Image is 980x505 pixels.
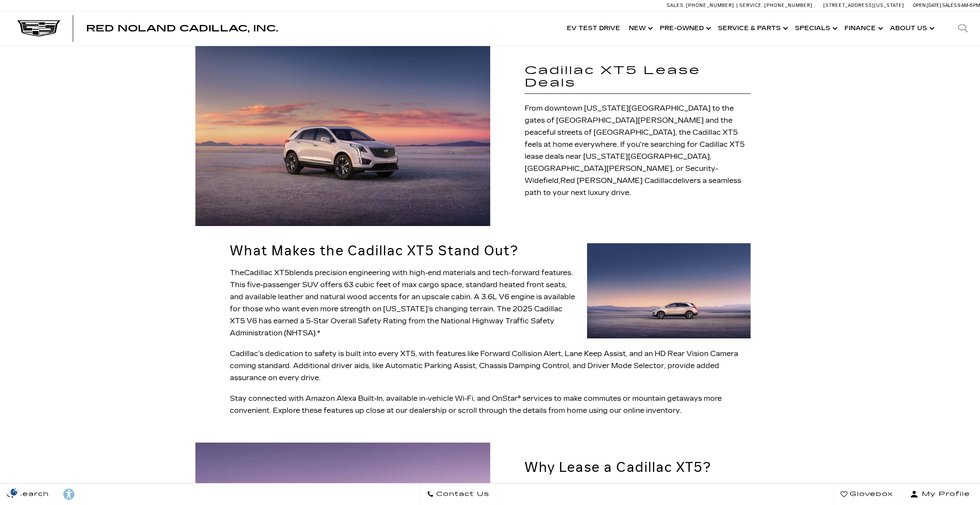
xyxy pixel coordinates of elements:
[847,488,893,500] span: Glovebox
[667,3,685,8] span: Sales:
[958,3,980,8] span: 9 AM-6 PM
[230,348,751,384] p: Cadillac’s dedication to safety is built into every XT5, with features like Forward Collision Ale...
[913,3,941,8] span: Open [DATE]
[560,177,673,185] a: Red [PERSON_NAME] Cadillac
[834,483,900,505] a: Glovebox
[4,487,24,496] img: Opt-Out Icon
[900,483,980,505] button: Open user profile menu
[624,11,655,46] a: New
[578,243,751,343] img: Cadillac XT5 Lease Deals
[942,3,958,8] span: Sales:
[739,3,763,8] span: Service:
[244,269,289,277] a: Cadillac XT5
[230,243,751,258] h2: What Makes the Cadillac XT5 Stand Out?
[686,3,734,8] span: [PHONE_NUMBER]
[886,11,937,46] a: About Us
[525,65,751,89] h1: Cadillac XT5 Lease Deals
[86,24,278,33] a: Red Noland Cadillac, Inc.
[764,3,813,8] span: [PHONE_NUMBER]
[434,488,489,500] span: Contact Us
[230,267,751,339] p: The blends precision engineering with high-end materials and tech-forward features. This five-pas...
[230,393,751,417] p: Stay connected with Amazon Alexa Built-In, available in-vehicle Wi-Fi, and OnStar® services to ma...
[918,488,970,500] span: My Profile
[420,483,496,505] a: Contact Us
[563,11,624,46] a: EV Test Drive
[840,11,886,46] a: Finance
[655,11,714,46] a: Pre-Owned
[823,3,904,8] a: [STREET_ADDRESS][US_STATE]
[4,487,24,496] section: Click to Open Cookie Consent Modal
[525,460,751,475] h2: Why Lease a Cadillac XT5?
[736,3,815,8] a: Service: [PHONE_NUMBER]
[86,23,278,34] span: Red Noland Cadillac, Inc.
[791,11,840,46] a: Specials
[17,20,60,37] img: Cadillac Dark Logo with Cadillac White Text
[13,488,49,500] span: Search
[195,46,490,226] img: Cadillac XT5 Lease Deals
[667,3,736,8] a: Sales: [PHONE_NUMBER]
[714,11,791,46] a: Service & Parts
[525,102,751,199] p: From downtown [US_STATE][GEOGRAPHIC_DATA] to the gates of [GEOGRAPHIC_DATA][PERSON_NAME] and the ...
